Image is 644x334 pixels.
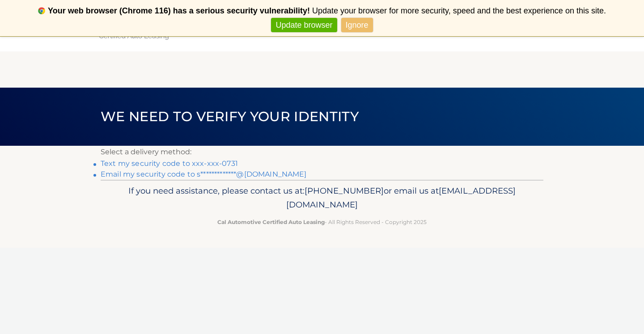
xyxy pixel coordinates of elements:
a: Update browser [271,18,337,33]
a: Text my security code to xxx-xxx-0731 [101,159,238,168]
span: Update your browser for more security, speed and the best experience on this site. [312,6,606,15]
p: Select a delivery method: [101,146,543,158]
strong: Cal Automotive Certified Auto Leasing [217,219,325,225]
p: If you need assistance, please contact us at: or email us at [106,184,538,212]
a: Ignore [341,18,373,33]
p: - All Rights Reserved - Copyright 2025 [106,217,538,227]
span: [PHONE_NUMBER] [305,186,384,196]
span: We need to verify your identity [101,108,359,125]
b: Your web browser (Chrome 116) has a serious security vulnerability! [48,6,310,15]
